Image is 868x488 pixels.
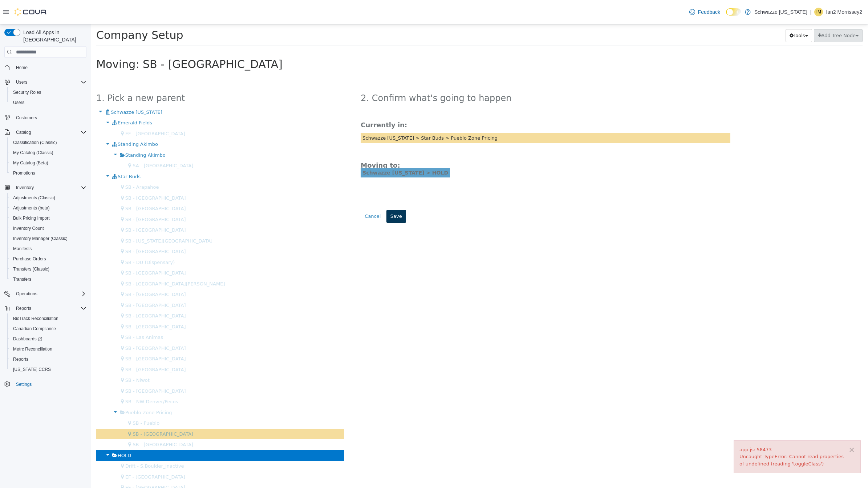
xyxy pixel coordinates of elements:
span: Promotions [10,169,86,177]
button: Users [7,97,89,108]
span: Drift - S.Boulder_inactive [35,439,93,444]
span: Catalog [16,129,31,135]
span: SB - [GEOGRAPHIC_DATA] [35,300,95,305]
span: HOLD [27,428,40,434]
span: Security Roles [13,89,41,95]
span: Purchase Orders [10,255,86,263]
span: Home [13,63,86,72]
span: Customers [16,115,37,121]
button: Adjustments (Classic) [7,193,89,203]
span: Operations [16,291,37,297]
span: Company Setup [5,4,93,17]
span: Schwazze [US_STATE] > HOLD [270,144,359,153]
button: [US_STATE] CCRS [7,364,89,375]
span: SB - [GEOGRAPHIC_DATA] [35,246,95,251]
a: My Catalog (Beta) [10,159,51,167]
button: × [758,422,764,429]
span: Manifests [13,246,32,252]
a: [US_STATE] CCRS [10,365,54,374]
a: Transfers (Classic) [10,265,52,273]
a: Classification (Classic) [10,138,60,147]
span: Inventory Count [13,225,44,231]
span: SB - [GEOGRAPHIC_DATA] [35,278,95,284]
span: EF - [GEOGRAPHIC_DATA] [35,450,94,455]
button: Inventory Count [7,223,89,233]
button: Home [1,62,89,73]
span: Bulk Pricing Import [13,215,50,221]
p: Schwazze [US_STATE] [754,8,807,16]
a: Inventory Count [10,224,47,233]
button: Bulk Pricing Import [7,213,89,223]
a: Purchase Orders [10,255,49,263]
span: IM [816,8,821,16]
span: My Catalog (Beta) [10,159,86,167]
span: Transfers (Classic) [10,265,86,273]
span: SB - [GEOGRAPHIC_DATA] [35,171,95,176]
button: Operations [13,289,40,298]
span: Metrc Reconciliation [13,346,52,352]
span: Inventory Manager (Classic) [13,236,68,241]
p: | [810,8,812,16]
span: SB - Las Animas [35,310,72,316]
span: Inventory Count [10,224,86,233]
button: BioTrack Reconciliation [7,313,89,324]
button: Users [13,78,30,87]
span: BioTrack Reconciliation [10,314,86,323]
span: SB - NW Denver/Pecos [35,375,88,380]
a: Transfers [10,275,34,284]
span: SB - [GEOGRAPHIC_DATA] [35,192,95,198]
span: Feedback [698,8,720,16]
span: Transfers [10,275,86,284]
span: Star Buds [27,149,50,155]
a: Security Roles [10,88,44,97]
button: Add Tree Node [723,5,772,18]
span: Transfers (Classic) [13,266,49,272]
span: Users [10,98,86,107]
button: My Catalog (Classic) [7,148,89,158]
button: Security Roles [7,87,89,97]
span: SB - [GEOGRAPHIC_DATA] [35,289,95,294]
span: Users [13,100,24,105]
span: My Catalog (Classic) [10,148,86,157]
span: SB - [GEOGRAPHIC_DATA] [42,417,102,423]
button: Users [1,77,89,87]
button: Adjustments (beta) [7,203,89,213]
span: Reports [13,356,28,362]
button: Inventory [13,183,37,192]
button: Inventory [1,183,89,193]
span: Emerald Fields [27,96,61,101]
a: Dashboards [7,334,89,344]
div: Ian2 Morrissey2 [814,8,823,16]
span: SB - [GEOGRAPHIC_DATA] [35,224,95,230]
span: EF - [GEOGRAPHIC_DATA] [35,460,94,466]
span: Inventory Manager (Classic) [10,234,86,243]
span: Settings [16,381,32,387]
button: Transfers (Classic) [7,264,89,274]
span: My Catalog (Classic) [13,150,53,156]
span: SB - Arapahoe [35,160,68,165]
span: Purchase Orders [13,256,46,262]
button: Manifests [7,244,89,254]
a: Users [10,98,27,107]
button: Catalog [1,127,89,137]
span: Adjustments (Classic) [13,195,55,201]
button: Reports [13,304,34,313]
span: Standing Akimbo [27,117,67,123]
a: Home [13,63,31,72]
h3: Moving to: [270,137,639,152]
span: Adjustments (Classic) [10,193,86,202]
span: Canadian Compliance [10,324,86,333]
span: Washington CCRS [10,365,86,374]
span: SB - [GEOGRAPHIC_DATA] [35,321,95,327]
h2: 2. Confirm what's going to happen [270,69,639,79]
span: Bulk Pricing Import [10,214,86,223]
button: Save [296,185,315,199]
button: Inventory Manager (Classic) [7,233,89,244]
span: SB - [GEOGRAPHIC_DATA] [35,364,95,369]
button: Customers [1,112,89,123]
button: Classification (Classic) [7,137,89,148]
button: Catalog [13,128,34,137]
button: Canadian Compliance [7,324,89,334]
div: Schwazze [US_STATE] > Star Buds > Pueblo Zone Pricing [270,108,639,119]
span: [US_STATE] CCRS [13,367,51,372]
